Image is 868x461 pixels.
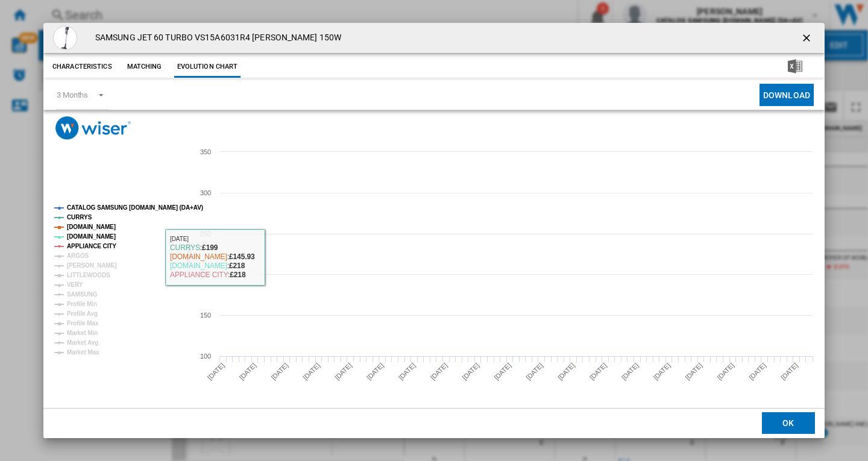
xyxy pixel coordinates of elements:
tspan: [DATE] [365,362,385,381]
tspan: [DATE] [588,362,608,381]
tspan: [DATE] [238,362,258,381]
tspan: Market Max [67,349,99,356]
tspan: [DATE] [269,362,289,381]
tspan: [DATE] [524,362,544,381]
tspan: 150 [200,312,211,319]
button: Download [759,84,814,106]
tspan: 300 [200,189,211,196]
tspan: 200 [200,271,211,278]
ng-md-icon: getI18NText('BUTTONS.CLOSE_DIALOG') [800,32,815,46]
button: Matching [118,56,171,78]
tspan: VERY [67,281,83,288]
button: getI18NText('BUTTONS.CLOSE_DIALOG') [796,26,820,50]
button: OK [762,412,815,434]
tspan: Values [184,243,193,265]
tspan: ARGOS [67,252,89,259]
button: Characteristics [49,56,115,78]
tspan: 250 [200,230,211,237]
tspan: CATALOG SAMSUNG [DOMAIN_NAME] (DA+AV) [67,204,203,211]
tspan: [DATE] [301,362,321,381]
tspan: [DATE] [652,362,672,381]
tspan: [DOMAIN_NAME] [67,233,116,240]
tspan: APPLIANCE CITY [67,243,116,249]
tspan: [DATE] [397,362,417,381]
h4: SAMSUNG JET 60 TURBO VS15A6031R4 [PERSON_NAME] 150W [89,32,341,44]
button: Download in Excel [769,56,822,78]
tspan: Profile Avg [67,310,98,317]
tspan: [DATE] [461,362,481,381]
tspan: LITTLEWOODS [67,272,110,278]
tspan: [DOMAIN_NAME] [67,224,116,230]
img: 4030674_R_Z001A [53,26,77,50]
tspan: CURRYS [67,214,92,221]
tspan: [DATE] [779,362,799,381]
tspan: Market Avg [67,339,98,346]
md-dialog: Product popup [43,23,825,438]
tspan: [DATE] [492,362,512,381]
tspan: [DATE] [206,362,226,381]
tspan: 350 [200,148,211,155]
tspan: [DATE] [620,362,640,381]
tspan: Profile Max [67,320,99,327]
tspan: [DATE] [747,362,767,381]
img: excel-24x24.png [788,59,802,74]
tspan: [PERSON_NAME] [67,262,117,269]
tspan: Profile Min [67,301,97,307]
tspan: [DATE] [333,362,353,381]
img: logo_wiser_300x94.png [55,116,131,140]
tspan: [DATE] [684,362,703,381]
tspan: [DATE] [715,362,735,381]
tspan: SAMSUNG [67,291,98,298]
tspan: [DATE] [556,362,576,381]
tspan: 100 [200,353,211,360]
button: Evolution chart [174,56,241,78]
tspan: Market Min [67,330,98,336]
tspan: [DATE] [429,362,449,381]
div: 3 Months [57,90,88,99]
